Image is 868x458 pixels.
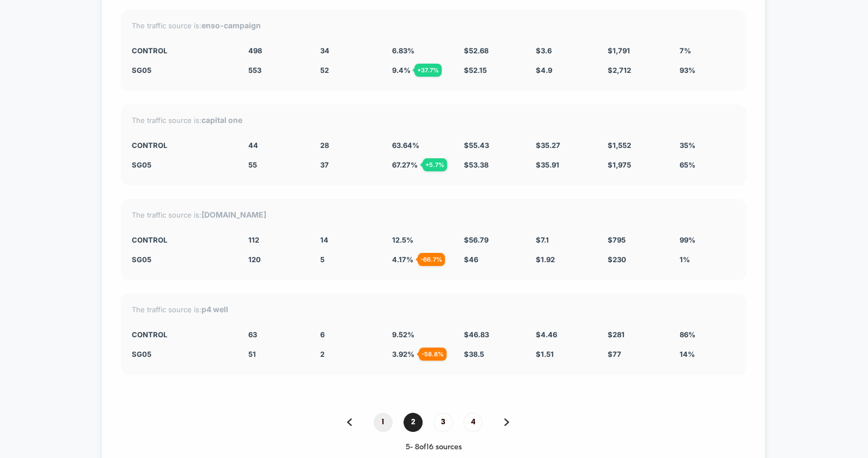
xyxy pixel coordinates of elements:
span: $ 230 [608,255,626,264]
div: - 66.7 % [418,253,445,266]
span: 67.27 % [392,160,418,169]
span: $ 1.92 [536,255,555,264]
div: + 5.7 % [423,158,447,171]
div: 5 - 8 of 16 sources [121,443,746,452]
div: 93% [680,66,735,75]
div: CONTROL [132,141,232,150]
span: 9.52 % [392,330,414,339]
span: $ 35.27 [536,141,560,150]
div: - 58.8 % [419,348,447,361]
div: SG05 [132,66,232,75]
strong: capital one [201,115,242,125]
span: 34 [320,46,329,55]
span: $ 4.46 [536,330,557,339]
span: 63.64 % [392,141,419,150]
span: 55 [248,160,257,169]
div: 99% [680,236,735,244]
div: 65% [680,160,735,169]
strong: [DOMAIN_NAME] [201,210,266,219]
span: $ 1,552 [608,141,631,150]
div: The traffic source is: [132,305,735,314]
span: 37 [320,160,329,169]
div: 14% [680,350,735,358]
span: 112 [248,236,259,244]
div: SG05 [132,350,232,358]
div: CONTROL [132,236,232,244]
span: $ 795 [608,236,626,244]
span: 3 [433,413,453,432]
span: 52 [320,66,329,75]
span: 6.83 % [392,46,414,55]
div: SG05 [132,160,232,169]
span: $ 7.1 [536,236,549,244]
div: The traffic source is: [132,210,735,219]
span: 4 [463,413,482,432]
span: 12.5 % [392,236,413,244]
img: pagination back [347,418,352,426]
span: $ 4.9 [536,66,552,75]
span: $ 52.15 [464,66,487,75]
span: 9.4 % [392,66,411,75]
span: 553 [248,66,261,75]
div: CONTROL [132,330,232,339]
span: 28 [320,141,329,150]
span: 14 [320,236,328,244]
span: $ 3.6 [536,46,552,55]
strong: enso-campaign [201,21,261,30]
div: The traffic source is: [132,115,735,125]
div: 7% [680,46,735,55]
span: 498 [248,46,262,55]
div: CONTROL [132,46,232,55]
span: $ 1.51 [536,350,554,358]
span: 2 [320,350,325,358]
span: $ 77 [608,350,621,358]
div: + 37.7 % [414,64,442,77]
span: 44 [248,141,258,150]
span: 2 [404,413,423,432]
div: 35% [680,141,735,150]
span: 63 [248,330,257,339]
span: $ 35.91 [536,160,559,169]
img: pagination forward [504,418,509,426]
span: 4.17 % [392,255,413,264]
div: SG05 [132,255,232,264]
span: 3.92 % [392,350,414,358]
span: $ 52.68 [464,46,488,55]
span: $ 281 [608,330,625,339]
div: 1% [680,255,735,264]
span: $ 46 [464,255,478,264]
strong: p4 well [201,305,228,314]
span: $ 55.43 [464,141,489,150]
span: $ 1,975 [608,160,631,169]
span: 6 [320,330,325,339]
span: $ 56.79 [464,236,488,244]
span: 120 [248,255,261,264]
span: $ 53.38 [464,160,488,169]
span: $ 2,712 [608,66,631,75]
div: The traffic source is: [132,21,735,30]
div: 86% [680,330,735,339]
span: $ 46.83 [464,330,489,339]
span: $ 38.5 [464,350,484,358]
span: 5 [320,255,325,264]
span: $ 1,791 [608,46,630,55]
span: 51 [248,350,256,358]
span: 1 [374,413,393,432]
